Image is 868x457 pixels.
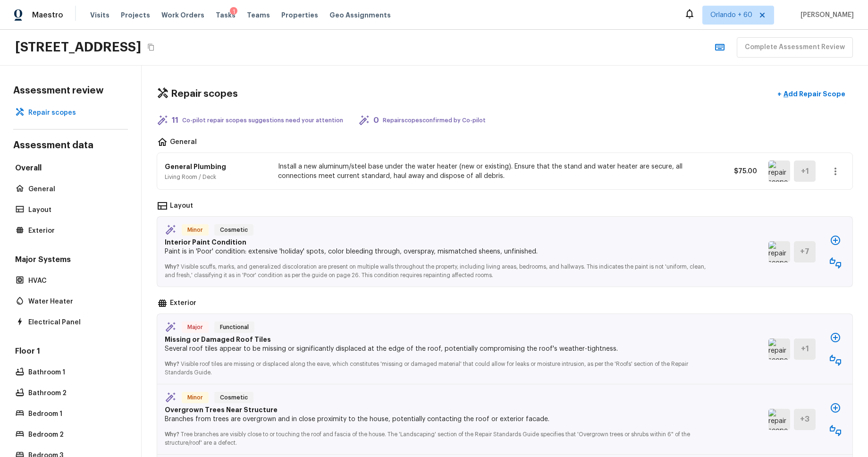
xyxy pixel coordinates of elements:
p: Layout [170,201,193,212]
h5: Overall [13,163,128,175]
h5: + 1 [801,166,809,177]
p: Install a new aluminum/steel base under the water heater (new or existing). Ensure that the stand... [278,162,703,181]
p: Repair scopes [28,108,122,118]
p: Bathroom 1 [28,368,122,377]
span: Work Orders [161,10,204,20]
h5: + 7 [800,246,809,257]
p: Interior Paint Condition [165,237,716,247]
p: Co-pilot repair scopes suggestions need your attention [182,117,343,124]
span: Functional [216,322,253,332]
h4: Assessment data [13,139,128,153]
h5: Major Systems [13,254,128,267]
p: Paint is in 'Poor' condition: extensive 'holiday' spots, color bleeding through, overspray, misma... [165,247,716,256]
p: Missing or Damaged Roof Tiles [165,335,716,344]
span: Why? [165,361,179,367]
span: Minor [184,225,207,235]
img: repair scope asset [768,241,790,262]
p: HVAC [28,276,122,286]
p: General Plumbing [165,162,226,171]
span: Cosmetic [216,225,252,235]
span: Tasks [216,12,236,18]
h2: [STREET_ADDRESS] [15,39,141,56]
span: Why? [165,432,179,437]
span: Teams [247,10,270,20]
p: General [28,185,122,194]
p: Overgrown Trees Near Structure [165,405,716,415]
p: $75.00 [715,167,757,176]
h4: Assessment review [13,85,128,97]
p: Visible scuffs, marks, and generalized discoloration are present on multiple walls throughout the... [165,256,716,279]
p: General [170,137,197,149]
button: Copy Address [145,41,157,53]
p: Electrical Panel [28,318,122,327]
img: repair scope asset [768,161,790,182]
p: Exterior [170,298,196,310]
img: repair scope asset [768,339,790,360]
span: Orlando + 60 [710,10,752,20]
h5: + 3 [800,414,809,424]
p: Exterior [28,226,122,236]
p: Bedroom 1 [28,409,122,419]
p: Bathroom 2 [28,389,122,398]
span: Properties [281,10,318,20]
div: 1 [230,7,237,17]
p: Add Repair Scope [782,89,845,99]
h4: Repair scopes [171,88,238,100]
p: Branches from trees are overgrown and in close proximity to the house, potentially contacting the... [165,415,716,424]
span: Visits [90,10,110,20]
p: Repair scopes confirmed by Co-pilot [383,117,486,124]
span: Cosmetic [216,393,252,402]
p: Visible roof tiles are missing or displaced along the eave, which constitutes 'missing or damaged... [165,354,716,376]
p: Several roof tiles appear to be missing or significantly displaced at the edge of the roof, poten... [165,344,716,354]
p: Layout [28,205,122,215]
button: +Add Repair Scope [770,85,853,104]
p: Bedroom 2 [28,430,122,440]
span: Minor [184,393,207,402]
span: Geo Assignments [329,10,391,20]
p: Water Heater [28,297,122,306]
p: Tree branches are visibly close to or touching the roof and fascia of the house. The 'Landscaping... [165,424,716,447]
span: Projects [121,10,150,20]
h5: 11 [172,115,178,126]
img: repair scope asset [768,409,790,430]
span: Why? [165,264,179,270]
h5: Floor 1 [13,346,128,358]
span: [PERSON_NAME] [797,10,854,20]
p: Living Room / Deck [165,173,226,181]
h5: + 1 [801,344,809,354]
span: Maestro [32,10,63,20]
span: Major [184,322,207,332]
h5: 0 [373,115,379,126]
